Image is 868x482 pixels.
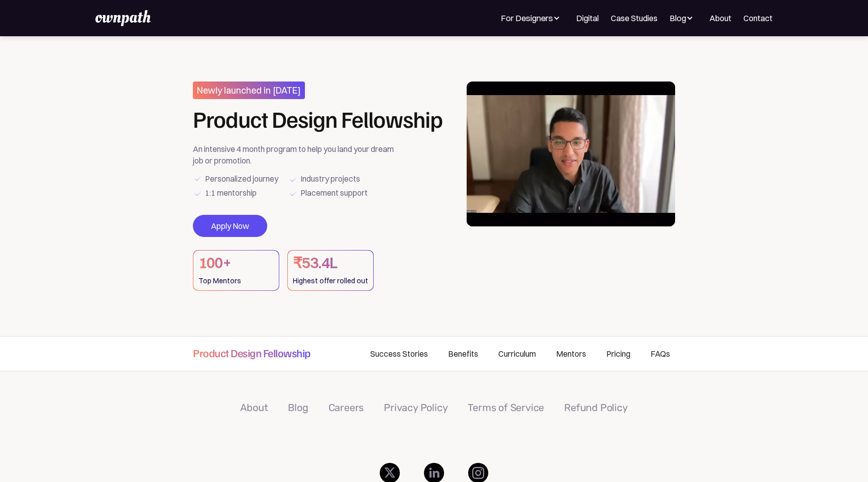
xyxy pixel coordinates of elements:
a: Refund Policy [564,401,627,414]
a: Privacy Policy [384,401,448,414]
h3: Newly launched in [DATE] [193,82,305,99]
a: About [709,12,731,24]
div: For Designers [501,12,564,24]
a: Contact [743,12,773,24]
a: Pricing [596,337,640,371]
a: Product Design Fellowship [193,337,310,368]
a: Case Studies [611,12,658,24]
div: Top Mentors [198,274,274,288]
a: Mentors [546,337,596,371]
div: Industry projects [300,172,360,186]
div: Blog [670,12,686,24]
a: Success Stories [360,337,438,371]
h4: Product Design Fellowship [193,346,310,360]
div: Placement support [300,186,368,200]
h1: Product Design Fellowship [193,107,443,130]
a: About [240,401,268,414]
div: Highest offer rolled out [293,274,368,288]
h1: 100+ [198,253,274,273]
div: Personalized journey [205,172,278,186]
a: FAQs [640,337,675,371]
a: Apply Now [193,215,267,237]
a: Benefits [438,337,488,371]
h1: ₹53.4L [293,253,368,273]
a: Terms of Service [468,401,544,414]
div: 1:1 mentorship [205,186,257,200]
div: Blog [670,12,697,24]
a: Digital [576,12,599,24]
a: Curriculum [488,337,546,371]
div: An intensive 4 month program to help you land your dream job or promotion. [193,143,401,166]
a: Careers [329,401,364,414]
a: Blog [288,401,308,414]
div: For Designers [501,12,553,24]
